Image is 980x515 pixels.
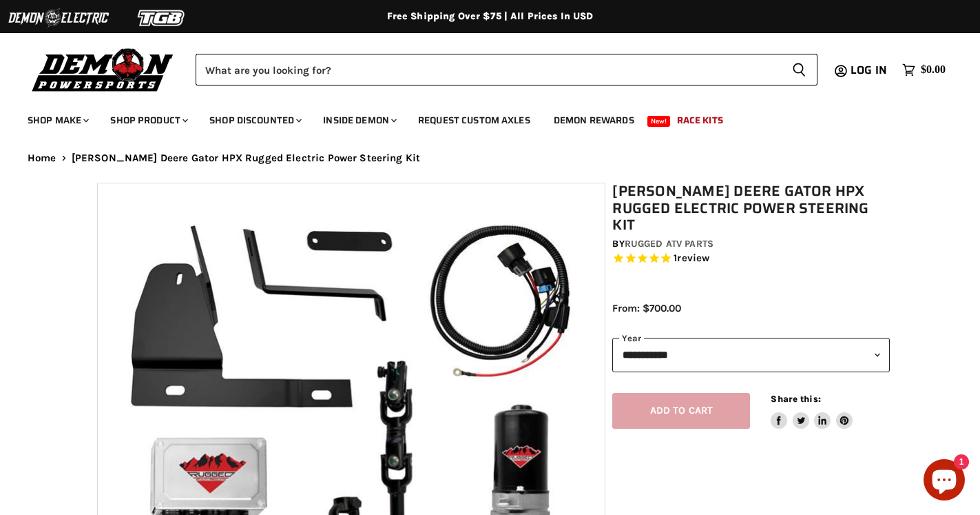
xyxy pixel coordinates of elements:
[677,252,709,264] span: review
[625,238,713,250] a: Rugged ATV Parts
[543,106,645,134] a: Demon Rewards
[100,106,196,134] a: Shop Product
[196,54,817,85] form: Product
[895,60,952,80] a: $0.00
[771,394,820,404] span: Share this:
[110,5,213,31] img: TGB Logo 2
[781,54,817,85] button: Search
[17,101,942,134] ul: Main menu
[612,252,890,266] span: Rated 5.0 out of 5 stars 1 reviews
[17,106,97,134] a: Shop Make
[612,236,890,252] div: by
[7,5,110,31] img: Demon Electric Logo 2
[771,393,853,430] aside: Share this:
[612,302,681,314] span: From: $700.00
[28,45,178,94] img: Demon Powersports
[199,106,310,134] a: Shop Discounted
[28,152,56,164] a: Home
[674,252,709,264] span: 1 reviews
[612,338,890,372] select: year
[408,106,541,134] a: Request Custom Axles
[612,183,890,234] h1: [PERSON_NAME] Deere Gator HPX Rugged Electric Power Steering Kit
[196,54,781,85] input: Search
[844,64,895,77] a: Log in
[667,106,733,134] a: Race Kits
[647,116,671,127] span: New!
[851,61,887,79] span: Log in
[72,152,421,164] span: [PERSON_NAME] Deere Gator HPX Rugged Electric Power Steering Kit
[919,459,969,504] inbox-online-store-chat: Shopify online store chat
[921,63,946,77] span: $0.00
[313,106,405,134] a: Inside Demon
